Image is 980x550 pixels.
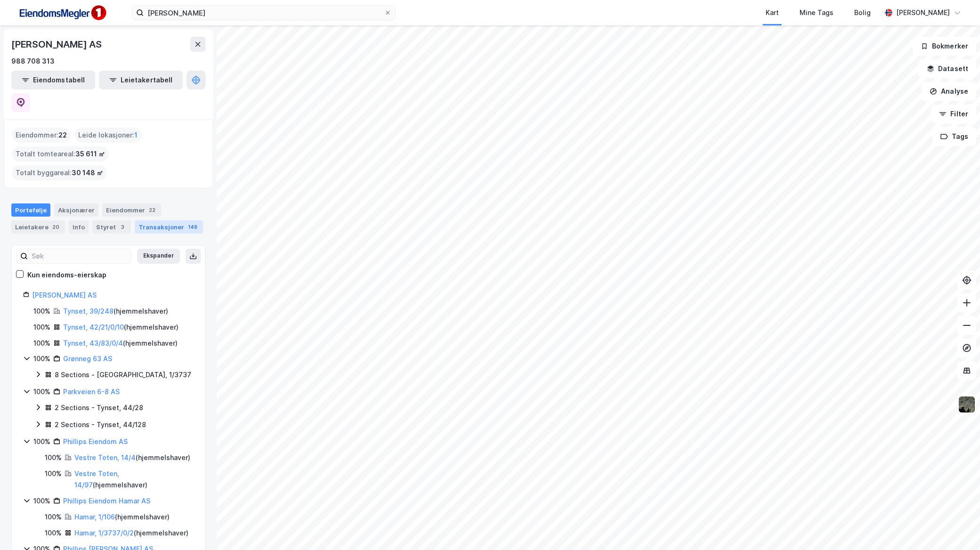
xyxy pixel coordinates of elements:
div: 100% [33,353,50,364]
div: Styret [92,220,131,234]
button: Bokmerker [913,37,976,56]
div: Bolig [854,7,871,18]
div: 22 [147,205,157,215]
button: Tags [932,127,976,146]
div: 148 [186,222,199,232]
div: 100% [33,338,50,349]
div: Portefølje [11,203,50,217]
div: Aksjonærer [54,203,98,217]
div: Info [69,220,89,234]
div: Leide lokasjoner : [74,128,141,143]
div: 100% [45,452,62,463]
div: Transaksjoner [135,220,203,234]
div: Kontrollprogram for chat [933,505,980,550]
div: 2 Sections - Tynset, 44/28 [55,402,143,413]
div: 100% [33,436,50,447]
div: 988 708 313 [11,56,55,67]
div: ( hjemmelshaver ) [74,452,190,463]
span: 22 [58,129,67,141]
div: 2 Sections - Tynset, 44/128 [55,419,146,430]
div: ( hjemmelshaver ) [63,322,179,333]
img: 9k= [958,396,976,413]
div: Mine Tags [800,7,833,18]
a: [PERSON_NAME] AS [32,291,97,299]
div: 20 [50,222,61,232]
a: Phillips Eiendom Hamar AS [63,497,150,505]
div: ( hjemmelshaver ) [63,306,168,317]
a: Vestre Toten, 14/97 [74,469,119,489]
a: Vestre Toten, 14/4 [74,453,136,461]
div: 100% [45,527,62,539]
div: ( hjemmelshaver ) [63,338,178,349]
button: Datasett [919,59,976,78]
div: 100% [33,386,50,397]
button: Analyse [922,82,976,101]
div: Kun eiendoms-eierskap [27,269,106,281]
div: 3 [118,222,127,232]
div: Eiendommer [102,203,161,217]
div: 100% [33,495,50,507]
a: Parkveien 6-8 AS [63,388,120,396]
button: Eiendomstabell [11,71,95,89]
div: 100% [33,322,50,333]
button: Filter [931,105,976,123]
input: Søk [28,249,131,263]
div: [PERSON_NAME] AS [11,37,104,52]
div: 100% [33,306,50,317]
a: Phillips Eiendom AS [63,437,128,445]
div: Eiendommer : [12,128,71,143]
div: ( hjemmelshaver ) [74,527,188,539]
span: 35 611 ㎡ [75,148,105,160]
div: ( hjemmelshaver ) [74,468,194,491]
img: F4PB6Px+NJ5v8B7XTbfpPpyloAAAAASUVORK5CYII= [15,2,109,24]
div: Totalt tomteareal : [12,146,109,162]
a: Tynset, 39/248 [63,307,114,315]
div: [PERSON_NAME] [896,7,950,18]
button: Ekspander [137,249,180,264]
input: Søk på adresse, matrikkel, gårdeiere, leietakere eller personer [144,6,384,20]
div: Kart [766,7,779,18]
div: ( hjemmelshaver ) [74,511,170,523]
span: 30 148 ㎡ [72,167,103,178]
div: 8 Sections - [GEOGRAPHIC_DATA], 1/3737 [55,369,191,380]
div: Totalt byggareal : [12,165,107,180]
div: 100% [45,511,62,523]
div: Leietakere [11,220,65,234]
a: Hamar, 1/106 [74,513,115,521]
span: 1 [134,129,138,141]
div: 100% [45,468,62,479]
button: Leietakertabell [99,71,183,89]
iframe: Chat Widget [933,505,980,550]
a: Hamar, 1/3737/0/2 [74,529,134,537]
a: Tynset, 43/83/0/4 [63,339,123,347]
a: Tynset, 42/21/0/10 [63,323,124,331]
a: Grønneg 63 AS [63,355,112,363]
